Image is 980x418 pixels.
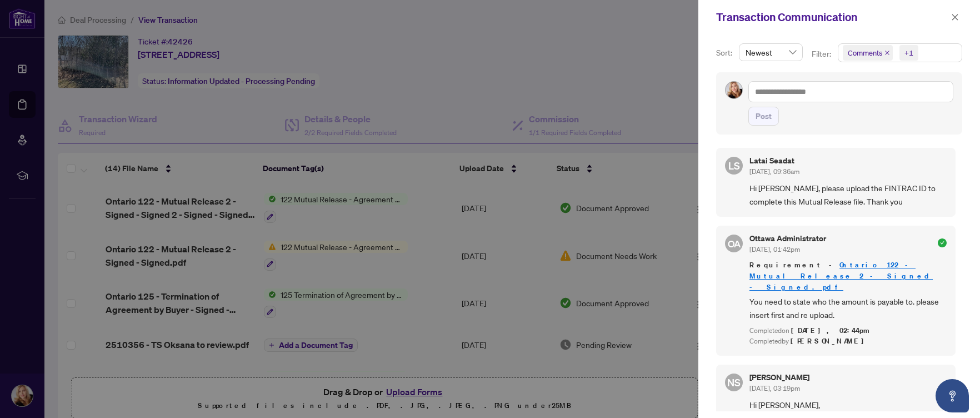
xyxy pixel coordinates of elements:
h5: Latai Seadat [749,157,799,165]
span: Requirement - [749,260,947,293]
div: +1 [904,47,913,58]
div: Completed by [749,336,947,347]
span: LS [728,158,740,173]
span: close [951,13,959,21]
button: Open asap [936,379,969,412]
span: [DATE], 02:44pm [791,326,871,335]
p: Filter: [812,48,833,60]
span: OA [727,236,741,251]
a: Ontario 122 - Mutual Release 2 - Signed - Signed.pdf [749,260,933,292]
h5: Ottawa Administrator [749,235,826,242]
p: Sort: [716,47,734,59]
span: NS [727,375,741,390]
span: Comments [843,45,893,61]
span: [DATE], 01:42pm [749,245,800,253]
span: close [884,50,890,56]
span: Hi [PERSON_NAME], please upload the FINTRAC ID to complete this Mutual Release file. Thank you [749,182,947,208]
div: Transaction Communication [716,9,948,26]
button: Post [748,107,779,126]
span: [PERSON_NAME] [791,336,870,346]
h5: [PERSON_NAME] [749,374,809,381]
span: Newest [746,44,796,61]
span: You need to state who the amount is payable to. please insert first and re upload. [749,295,947,321]
span: Comments [848,47,882,58]
div: Completed on [749,326,947,336]
span: [DATE], 03:19pm [749,384,800,392]
img: Profile Icon [726,82,742,98]
span: [DATE], 09:36am [749,167,799,176]
span: check-circle [938,238,947,247]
